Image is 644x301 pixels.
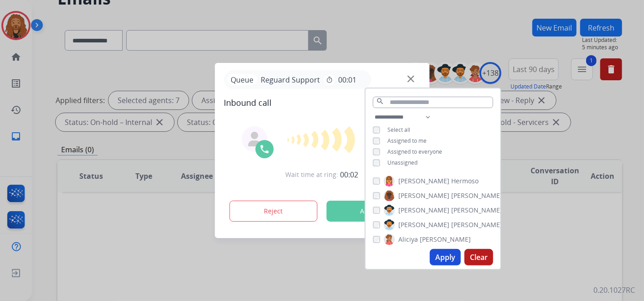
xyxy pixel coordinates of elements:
button: Apply [430,249,461,265]
p: Queue [227,74,257,85]
span: Wait time at ring: [286,170,339,179]
img: call-icon [259,144,270,155]
span: Hermoso [451,176,479,186]
span: Unassigned [387,159,417,166]
span: [PERSON_NAME] [398,220,449,229]
button: Accept [326,201,415,222]
span: Aliciya [398,235,418,244]
img: agent-avatar [247,132,262,146]
span: 00:01 [338,74,356,85]
button: Clear [464,249,493,265]
span: [PERSON_NAME] [451,206,502,215]
span: 00:02 [340,169,359,180]
span: [PERSON_NAME] [451,191,502,200]
span: Assigned to everyone [387,148,442,156]
span: [PERSON_NAME] [420,235,471,244]
span: [PERSON_NAME] [398,176,449,186]
span: Inbound call [224,96,420,109]
p: 0.20.1027RC [593,285,635,296]
mat-icon: timer [325,76,333,83]
span: Reguard Support [257,74,324,85]
span: Assigned to me [387,137,427,145]
button: Reject [229,201,318,222]
mat-icon: search [376,97,384,105]
span: [PERSON_NAME] [398,191,449,200]
span: [PERSON_NAME] [398,206,449,215]
span: Select all [387,126,410,134]
span: [PERSON_NAME] [451,220,502,229]
img: close-button [407,76,414,83]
